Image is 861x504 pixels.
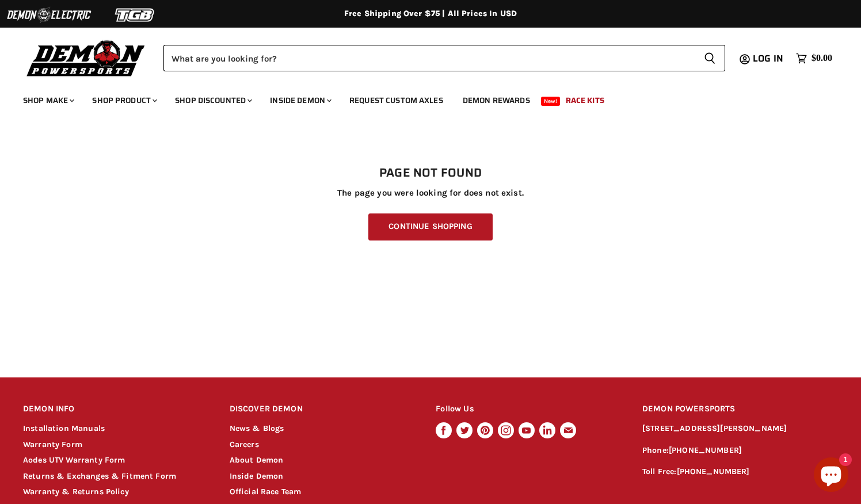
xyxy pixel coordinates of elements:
p: [STREET_ADDRESS][PERSON_NAME] [642,422,838,436]
button: Search [695,45,725,71]
h2: Follow Us [436,396,620,423]
p: Toll Free: [642,465,838,479]
h2: DEMON POWERSPORTS [642,396,838,423]
a: Official Race Team [230,487,302,497]
a: Request Custom Axles [341,89,452,112]
a: Aodes UTV Warranty Form [23,455,125,465]
a: Warranty Form [23,440,82,449]
p: The page you were looking for does not exist. [23,188,838,198]
a: [PHONE_NUMBER] [677,467,750,476]
a: News & Blogs [230,423,284,433]
ul: Main menu [14,84,829,112]
a: Inside Demon [230,471,284,481]
a: Shop Make [14,89,81,112]
span: New! [541,97,561,106]
a: Race Kits [557,89,613,112]
img: Demon Electric Logo 2 [6,4,92,26]
img: Demon Powersports [23,37,149,78]
a: $0.00 [790,50,838,67]
p: Phone: [642,444,838,457]
inbox-online-store-chat: Shopify online store chat [810,457,852,495]
a: [PHONE_NUMBER] [669,445,742,455]
a: About Demon [230,455,284,465]
a: Shop Product [83,89,164,112]
h2: DEMON INFO [23,396,208,423]
a: Shop Discounted [166,89,259,112]
a: Inside Demon [261,89,338,112]
form: Product [163,45,725,71]
span: $0.00 [812,53,832,64]
a: Warranty & Returns Policy [23,487,129,497]
h1: Page not found [23,166,838,180]
a: Continue Shopping [368,213,492,240]
a: Returns & Exchanges & Fitment Form [23,471,176,481]
h2: DISCOVER DEMON [230,396,414,423]
a: Log in [748,54,790,64]
img: TGB Logo 2 [92,4,178,26]
a: Careers [230,440,259,449]
span: Log in [753,51,783,66]
input: Search [163,45,695,71]
a: Demon Rewards [454,89,539,112]
a: Installation Manuals [23,423,105,433]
